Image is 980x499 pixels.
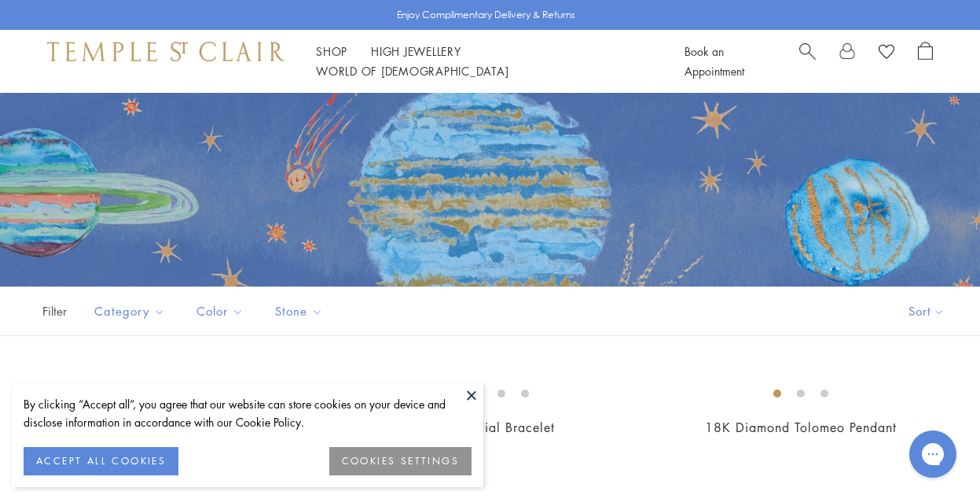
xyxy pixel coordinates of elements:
[316,42,649,81] nav: Main navigation
[267,301,335,321] span: Stone
[918,42,933,81] a: Open Shopping Bag
[24,447,178,475] button: ACCEPT ALL COOKIES
[424,419,555,436] a: 18K Sundial Bracelet
[86,301,177,321] span: Category
[397,7,575,23] p: Enjoy Complimentary Delivery & Returns
[316,63,508,79] a: World of [DEMOGRAPHIC_DATA]World of [DEMOGRAPHIC_DATA]
[799,42,816,81] a: Search
[47,42,284,61] img: Temple St. Clair
[329,447,472,475] button: COOKIES SETTINGS
[24,395,472,431] div: By clicking “Accept all”, you agree that our website can store cookies on your device and disclos...
[705,419,897,436] a: 18K Diamond Tolomeo Pendant
[873,287,980,335] button: Show sort by
[189,301,255,321] span: Color
[263,294,335,329] button: Stone
[185,294,255,329] button: Color
[316,43,347,59] a: ShopShop
[879,42,894,65] a: View Wishlist
[901,425,964,483] iframe: Gorgias live chat messenger
[371,43,461,59] a: High JewelleryHigh Jewellery
[83,294,177,329] button: Category
[685,43,744,79] a: Book an Appointment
